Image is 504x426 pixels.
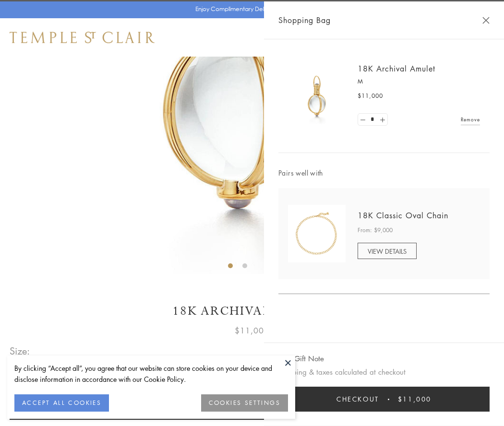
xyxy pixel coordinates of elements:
[358,77,480,86] p: M
[358,243,417,259] a: VIEW DETAILS
[358,225,393,235] span: From: $9,000
[235,324,269,337] span: $11,000
[10,32,155,43] img: Temple St. Clair
[278,353,324,365] button: Add Gift Note
[278,14,331,26] span: Shopping Bag
[358,91,383,101] span: $11,000
[10,343,31,359] span: Size:
[358,210,448,221] a: 18K Classic Oval Chain
[358,63,435,74] a: 18K Archival Amulet
[288,205,346,262] img: N88865-OV18
[461,114,480,125] a: Remove
[278,167,490,178] span: Pairs well with
[288,67,346,125] img: 18K Archival Amulet
[336,394,379,404] span: Checkout
[10,303,494,319] h1: 18K Archival Amulet
[368,247,407,256] span: VIEW DETAILS
[398,394,432,404] span: $11,000
[201,394,288,412] button: COOKIES SETTINGS
[278,366,490,378] p: Shipping & taxes calculated at checkout
[358,114,368,126] a: Set quantity to 0
[278,387,490,412] button: Checkout $11,000
[14,394,109,412] button: ACCEPT ALL COOKIES
[482,17,490,24] button: Close Shopping Bag
[14,363,288,385] div: By clicking “Accept all”, you agree that our website can store cookies on your device and disclos...
[377,114,387,126] a: Set quantity to 2
[195,4,304,14] p: Enjoy Complimentary Delivery & Returns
